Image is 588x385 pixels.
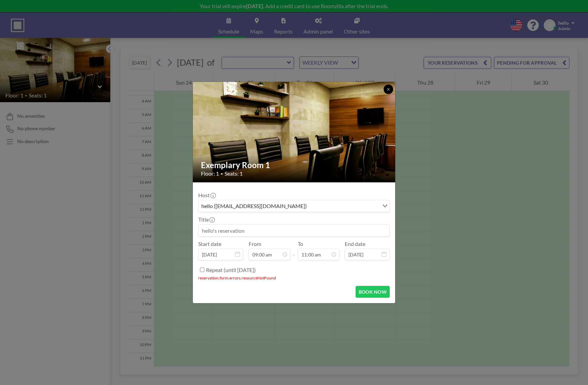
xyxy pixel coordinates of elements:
span: Floor: 1 [201,170,219,177]
label: To [298,241,303,247]
div: Search for option [199,200,389,212]
img: 537.jpg [193,65,396,200]
label: Title [198,216,214,223]
input: Search for option [309,202,378,210]
h2: Exemplary Room 1 [201,160,388,170]
label: Start date [198,241,221,247]
input: hello's reservation [199,225,389,236]
span: hello ([EMAIL_ADDRESS][DOMAIN_NAME]) [200,202,308,210]
span: • [221,171,223,176]
label: Host [198,192,215,199]
label: Repeat (until [DATE]) [206,267,256,273]
span: - [293,243,295,258]
label: End date [345,241,365,247]
label: From [249,241,261,247]
button: BOOK NOW [356,286,390,298]
span: Seats: 1 [225,170,243,177]
li: reservation.form.errors.resourceNotFound [198,275,390,280]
